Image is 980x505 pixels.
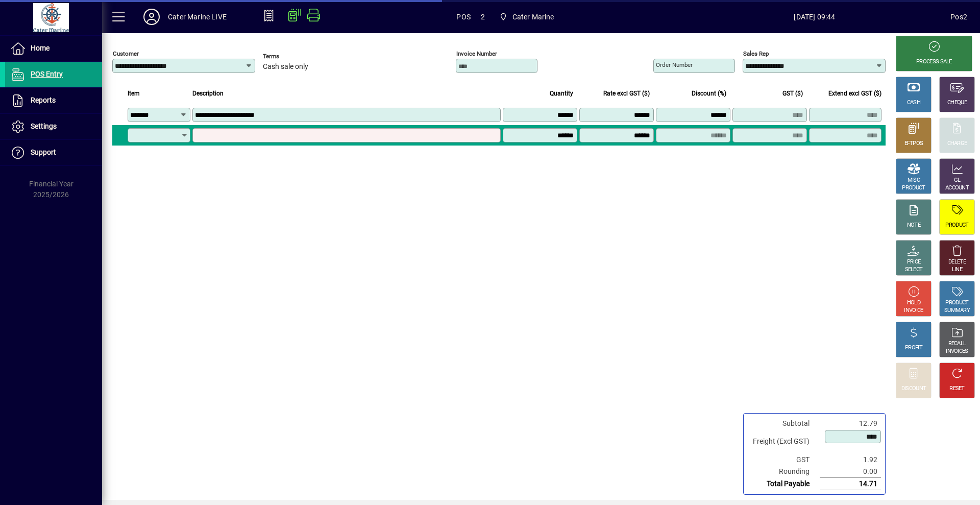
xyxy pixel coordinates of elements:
[656,61,693,68] mat-label: Order number
[31,44,50,52] span: Home
[949,385,965,393] div: RESET
[946,348,968,355] div: INVOICES
[512,9,554,25] span: Cater Marine
[679,9,951,25] span: [DATE] 09:44
[5,114,102,139] a: Settings
[748,429,820,454] td: Freight (Excl GST)
[748,478,820,490] td: Total Payable
[952,266,962,274] div: LINE
[550,88,573,99] span: Quantity
[954,177,961,184] div: GL
[828,88,881,99] span: Extend excl GST ($)
[481,9,485,25] span: 2
[948,340,966,348] div: RECALL
[782,88,803,99] span: GST ($)
[820,466,881,478] td: 0.00
[748,454,820,466] td: GST
[31,148,56,156] span: Support
[820,418,881,429] td: 12.79
[950,9,967,25] div: Pos2
[263,53,324,60] span: Terms
[495,8,558,26] span: Cater Marine
[908,177,920,184] div: MISC
[603,88,650,99] span: Rate excl GST ($)
[905,266,923,274] div: SELECT
[904,307,923,315] div: INVOICE
[135,8,168,26] button: Profile
[31,96,56,104] span: Reports
[192,88,224,99] span: Description
[947,140,967,148] div: CHARGE
[902,184,925,192] div: PRODUCT
[456,9,471,25] span: POS
[128,88,140,99] span: Item
[5,36,102,61] a: Home
[904,140,923,148] div: EFTPOS
[901,385,926,393] div: DISCOUNT
[113,50,139,57] mat-label: Customer
[945,184,969,192] div: ACCOUNT
[948,258,966,266] div: DELETE
[748,466,820,478] td: Rounding
[168,9,227,25] div: Cater Marine LIVE
[5,140,102,165] a: Support
[456,50,497,57] mat-label: Invoice number
[743,50,769,57] mat-label: Sales rep
[692,88,726,99] span: Discount (%)
[907,99,920,107] div: CASH
[5,88,102,113] a: Reports
[907,222,920,229] div: NOTE
[31,70,63,78] span: POS Entry
[944,307,970,315] div: SUMMARY
[820,478,881,490] td: 14.71
[947,99,967,107] div: CHEQUE
[907,258,921,266] div: PRICE
[907,299,920,307] div: HOLD
[748,418,820,429] td: Subtotal
[31,122,57,130] span: Settings
[905,344,922,352] div: PROFIT
[820,454,881,466] td: 1.92
[945,299,968,307] div: PRODUCT
[945,222,968,229] div: PRODUCT
[263,63,308,71] span: Cash sale only
[916,58,952,66] div: PROCESS SALE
